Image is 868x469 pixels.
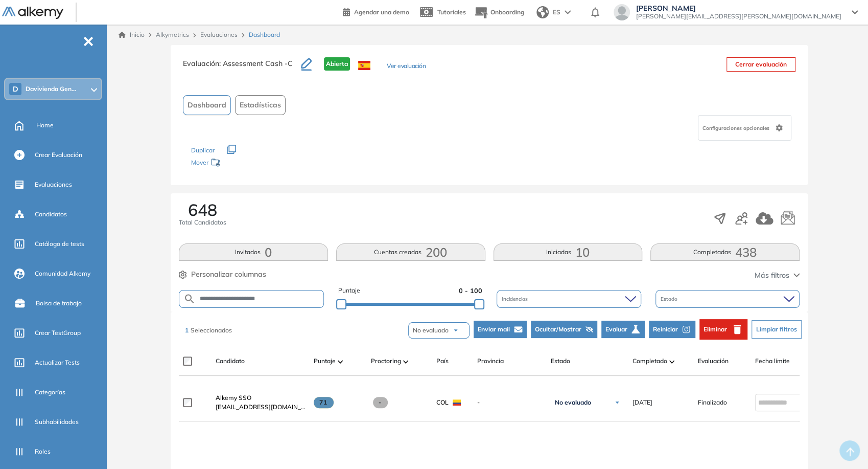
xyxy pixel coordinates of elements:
[436,398,449,407] span: COL
[551,356,570,366] span: Estado
[702,124,771,132] span: Configuraciones opcionales
[536,6,549,18] img: world
[216,393,306,403] a: Alkemy SSO
[436,356,449,366] span: País
[755,270,800,281] button: Más filtros
[185,326,189,334] span: 1
[478,325,510,334] span: Enviar mail
[188,202,217,218] span: 648
[324,57,350,71] span: Abierta
[187,100,226,110] span: Dashboard
[216,356,245,366] span: Candidato
[358,61,370,70] img: ESP
[35,388,65,397] span: Categorías
[216,403,306,412] span: [EMAIL_ADDRESS][DOMAIN_NAME]
[240,100,281,110] span: Estadísticas
[661,295,679,303] span: Estado
[216,394,251,401] span: Alkemy SSO
[36,121,54,130] span: Home
[373,397,388,408] span: -
[200,31,238,38] a: Evaluaciones
[653,325,678,334] span: Reiniciar
[453,399,461,406] img: COL
[502,295,530,303] span: Incidencias
[191,146,215,154] span: Duplicar
[35,180,72,189] span: Evaluaciones
[343,5,409,17] a: Agendar una demo
[490,8,524,16] span: Onboarding
[36,299,82,308] span: Bolsa de trabajo
[459,286,482,296] span: 0 - 100
[477,356,504,366] span: Provincia
[752,320,802,339] button: Limpiar filtros
[179,269,266,280] button: Personalizar columnas
[387,61,426,72] button: Ver evaluación
[35,210,67,219] span: Candidatos
[605,325,627,334] span: Evaluar
[699,319,747,340] button: Eliminar
[35,150,82,160] span: Crear Evaluación
[636,12,841,20] span: [PERSON_NAME][EMAIL_ADDRESS][PERSON_NAME][DOMAIN_NAME]
[553,8,560,17] span: ES
[655,290,800,308] div: Estado
[235,95,286,115] button: Estadísticas
[183,57,301,79] h3: Evaluación
[555,398,591,407] span: No evaluado
[2,7,63,19] img: Logo
[179,218,226,227] span: Total Candidatos
[338,286,360,296] span: Puntaje
[565,10,571,14] img: arrow
[336,243,485,261] button: Cuentas creadas200
[703,325,727,334] span: Eliminar
[191,154,293,173] div: Mover
[413,326,449,335] span: No evaluado
[632,356,667,366] span: Completado
[474,321,527,338] button: Enviar mail
[35,328,81,338] span: Crear TestGroup
[632,398,652,407] span: [DATE]
[477,398,543,407] span: -
[156,31,189,38] span: Alkymetrics
[371,356,401,366] span: Proctoring
[35,447,51,456] span: Roles
[26,85,76,93] span: Davivienda Gen...
[497,290,641,308] div: Incidencias
[698,398,727,407] span: Finalizado
[249,30,280,39] span: Dashboard
[614,399,620,406] img: Ícono de flecha
[314,397,334,408] span: 71
[183,95,231,115] button: Dashboard
[698,115,791,141] div: Configuraciones opcionales
[13,85,18,93] span: D
[35,269,90,278] span: Comunidad Alkemy
[453,327,459,333] img: arrow
[354,8,409,16] span: Agendar una demo
[119,30,145,39] a: Inicio
[191,269,266,280] span: Personalizar columnas
[35,239,84,249] span: Catálogo de tests
[494,243,643,261] button: Iniciadas10
[535,325,581,334] span: Ocultar/Mostrar
[726,57,795,72] button: Cerrar evaluación
[35,358,80,367] span: Actualizar Tests
[650,243,800,261] button: Completadas438
[649,321,695,338] button: Reiniciar
[531,321,597,338] button: Ocultar/Mostrar
[698,356,729,366] span: Evaluación
[403,360,408,363] img: [missing "en.ARROW_ALT" translation]
[755,356,790,366] span: Fecha límite
[437,8,466,16] span: Tutoriales
[35,417,79,427] span: Subhabilidades
[314,356,336,366] span: Puntaje
[183,293,196,305] img: SEARCH_ALT
[755,270,789,281] span: Más filtros
[474,2,524,24] button: Onboarding
[191,326,232,334] span: Seleccionados
[179,243,328,261] button: Invitados0
[669,360,674,363] img: [missing "en.ARROW_ALT" translation]
[219,59,293,68] span: : Assessment Cash -C
[601,321,645,338] button: Evaluar
[636,4,841,12] span: [PERSON_NAME]
[338,360,343,363] img: [missing "en.ARROW_ALT" translation]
